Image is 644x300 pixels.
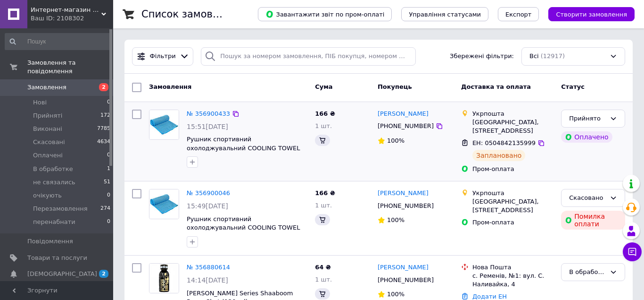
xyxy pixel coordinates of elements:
[33,111,62,120] span: Прийняті
[561,211,625,230] div: Помилка оплати
[529,52,539,61] span: Всі
[378,189,429,198] a: [PERSON_NAME]
[569,114,606,124] div: Прийнято
[472,150,526,161] div: Заплановано
[258,7,392,21] button: Завантажити звіт по пром-оплаті
[33,125,62,133] span: Виконані
[378,263,429,272] a: [PERSON_NAME]
[505,11,532,18] span: Експорт
[187,215,300,249] a: Рушник спортивний охолоджувальний COOLING TOWEL 4Monster B-ECT 1 шт (колір синій) (100x30 см)
[472,272,553,289] div: с. Ременів, №1: вул. С. Наливайка, 4
[31,6,101,14] span: Интернет-магазин «SPORT MANIA»
[33,151,63,160] span: Оплачені
[100,205,110,213] span: 274
[472,218,553,227] div: Пром-оплата
[27,83,66,92] span: Замовлення
[149,189,179,219] img: Фото товару
[315,189,335,197] span: 166 ₴
[569,267,606,277] div: В обработке
[33,191,62,200] span: очікують
[315,276,332,283] span: 1 шт.
[99,83,108,91] span: 2
[100,111,110,120] span: 172
[149,189,179,219] a: Фото товару
[150,52,176,61] span: Фільтри
[378,83,412,90] span: Покупець
[187,276,228,284] span: 14:14[DATE]
[409,11,481,18] span: Управління статусами
[472,189,553,197] div: Укрпошта
[472,165,553,173] div: Пром-оплата
[33,178,75,187] span: не связались
[623,242,642,261] button: Чат з покупцем
[472,263,553,272] div: Нова Пошта
[33,218,75,226] span: перенабнати
[27,237,73,246] span: Повідомлення
[315,264,331,271] span: 64 ₴
[187,202,228,210] span: 15:49[DATE]
[27,254,87,262] span: Товари та послуги
[201,47,416,66] input: Пошук за номером замовлення, ПІБ покупця, номером телефону, Email, номером накладної
[315,122,332,129] span: 1 шт.
[541,52,565,60] span: (12917)
[187,264,230,271] a: № 356880614
[539,10,635,17] a: Створити замовлення
[472,118,553,135] div: [GEOGRAPHIC_DATA], [STREET_ADDRESS]
[498,7,539,21] button: Експорт
[33,165,73,173] span: В обработке
[376,200,436,212] div: [PHONE_NUMBER]
[315,83,332,90] span: Cума
[27,270,97,278] span: [DEMOGRAPHIC_DATA]
[149,83,191,90] span: Замовлення
[376,274,436,286] div: [PHONE_NUMBER]
[472,197,553,214] div: [GEOGRAPHIC_DATA], [STREET_ADDRESS]
[149,263,179,293] a: Фото товару
[107,151,110,160] span: 0
[33,138,65,146] span: Скасовані
[187,123,228,130] span: 15:51[DATE]
[149,110,179,139] img: Фото товару
[401,7,488,21] button: Управління статусами
[187,136,300,169] a: Рушник спортивний охолоджувальний COOLING TOWEL 4Monster B-ECT 1 шт (колір синій) (100x30 см)
[387,216,405,223] span: 100%
[387,137,405,144] span: 100%
[187,189,230,197] a: № 356900046
[107,165,110,173] span: 1
[472,110,553,118] div: Укрпошта
[97,138,110,146] span: 4634
[265,10,384,18] span: Завантажити звіт по пром-оплаті
[107,218,110,226] span: 0
[378,110,429,119] a: [PERSON_NAME]
[561,83,585,90] span: Статус
[149,264,179,293] img: Фото товару
[33,205,87,213] span: Перезамовлення
[315,202,332,209] span: 1 шт.
[387,291,405,298] span: 100%
[27,59,113,76] span: Замовлення та повідомлення
[569,193,606,203] div: Скасовано
[97,125,110,133] span: 7785
[33,98,47,107] span: Нові
[107,98,110,107] span: 0
[141,9,237,20] h1: Список замовлень
[376,120,436,132] div: [PHONE_NUMBER]
[472,293,507,300] a: Додати ЕН
[472,139,536,146] span: ЕН: 0504842135999
[561,131,612,143] div: Оплачено
[149,110,179,140] a: Фото товару
[450,52,514,61] span: Збережені фільтри:
[548,7,635,21] button: Створити замовлення
[107,191,110,200] span: 0
[556,11,627,18] span: Створити замовлення
[31,14,113,23] div: Ваш ID: 2108302
[187,110,230,117] a: № 356900433
[104,178,110,187] span: 51
[461,83,531,90] span: Доставка та оплата
[315,110,335,117] span: 166 ₴
[5,33,111,50] input: Пошук
[99,270,108,278] span: 2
